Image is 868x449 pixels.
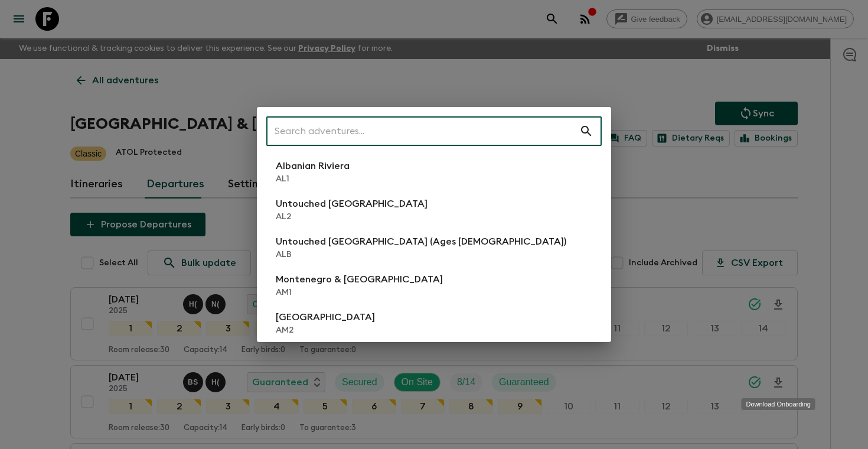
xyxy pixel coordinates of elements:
[276,249,566,261] p: ALB
[276,272,443,287] p: Montenegro & [GEOGRAPHIC_DATA]
[276,235,566,249] p: Untouched [GEOGRAPHIC_DATA] (Ages [DEMOGRAPHIC_DATA])
[276,287,443,298] p: AM1
[276,159,350,173] p: Albanian Riviera
[276,324,375,336] p: AM2
[276,173,350,185] p: AL1
[276,197,428,211] p: Untouched [GEOGRAPHIC_DATA]
[276,211,428,223] p: AL2
[266,115,579,148] input: Search adventures...
[742,398,815,410] div: Download Onboarding
[276,310,375,324] p: [GEOGRAPHIC_DATA]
